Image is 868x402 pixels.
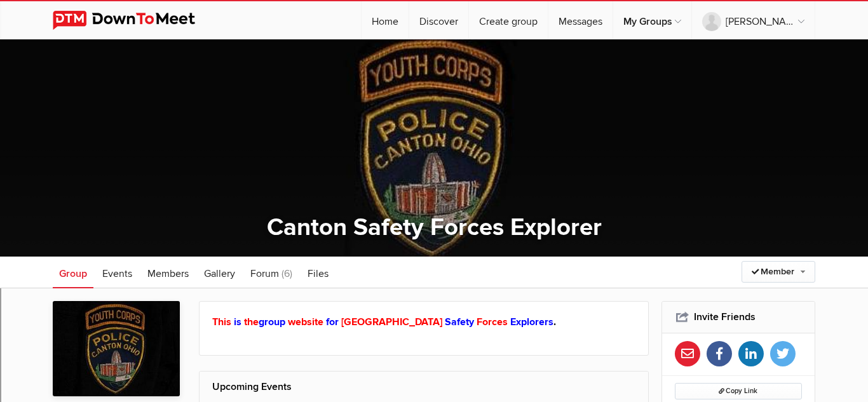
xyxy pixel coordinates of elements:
a: Gallery [198,257,241,288]
span: Safety [445,316,474,328]
h2: Invite Friends [675,302,803,332]
span: Explorers [510,316,553,328]
a: Events [96,257,139,288]
button: Copy Link [675,383,803,399]
a: Members [141,257,195,288]
span: the [244,316,259,328]
span: Files [308,267,329,280]
span: group [259,316,285,328]
a: Home [362,1,409,39]
span: Forum [250,267,279,280]
a: Files [301,257,335,288]
span: for [326,316,339,328]
img: Canton Safety Forces Explorer [53,301,180,396]
span: Forces [477,316,508,328]
img: DownToMeet [53,11,215,30]
span: Gallery [204,267,235,280]
span: Events [102,267,132,280]
a: Discover [409,1,468,39]
strong: . [212,316,556,328]
span: is [234,316,241,328]
span: Group [59,267,87,280]
a: Group [53,257,93,288]
span: This [212,316,231,328]
span: website [288,316,323,328]
span: (6) [281,267,292,280]
h2: Upcoming Events [212,372,635,402]
a: [PERSON_NAME] [692,1,815,39]
a: Messages [548,1,613,39]
span: [GEOGRAPHIC_DATA] [341,316,442,328]
a: My Groups [613,1,691,39]
a: Member [742,261,815,283]
span: Members [147,267,189,280]
span: Copy Link [719,387,757,395]
a: Forum (6) [244,257,299,288]
a: Create group [469,1,548,39]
